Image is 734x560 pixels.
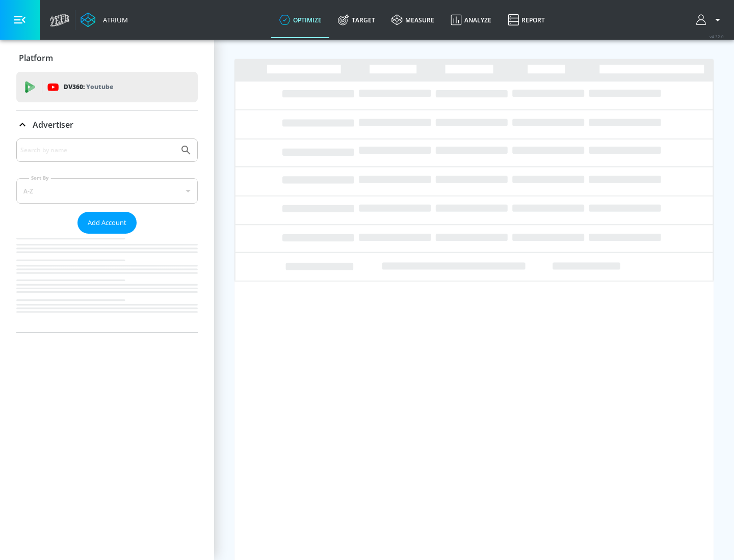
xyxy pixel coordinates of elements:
div: Atrium [99,15,128,24]
a: Target [330,2,383,38]
a: Report [500,2,553,38]
div: A-Z [16,178,198,204]
a: optimize [271,2,330,38]
div: Advertiser [16,138,198,332]
span: v 4.32.0 [710,34,724,39]
div: Advertiser [16,110,198,139]
input: Search by name [20,144,175,157]
div: DV360: Youtube [16,72,198,102]
a: Atrium [81,12,128,27]
nav: list of Advertiser [16,234,198,332]
button: Add Account [77,212,137,234]
span: Add Account [88,217,126,229]
p: DV360: [64,81,113,93]
div: Platform [16,44,198,72]
a: Analyze [442,2,500,38]
p: Advertiser [33,119,73,130]
label: Sort By [29,175,51,181]
p: Youtube [86,81,113,92]
a: measure [383,2,442,38]
p: Platform [19,52,53,64]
